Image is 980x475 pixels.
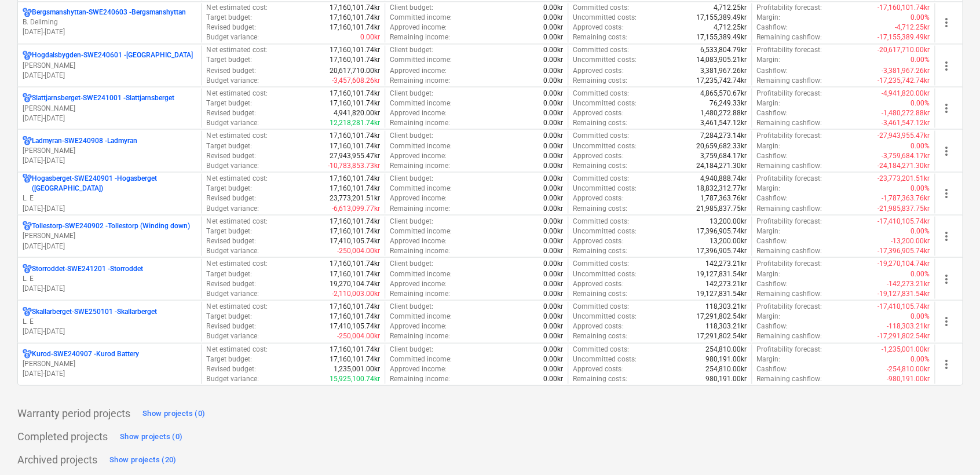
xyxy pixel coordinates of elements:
[32,221,190,231] p: Tollestorp-SWE240902 - Tollestorp (Winding down)
[206,183,251,193] p: Target budget :
[23,113,196,123] p: [DATE] - [DATE]
[543,203,563,213] p: 0.00kr
[877,246,930,255] p: -17,396,905.74kr
[390,183,452,193] p: Committed income :
[877,75,930,85] p: -17,235,742.74kr
[573,88,628,98] p: Committed costs :
[877,288,930,298] p: -19,127,831.54kr
[117,427,185,445] button: Show projects (0)
[543,108,563,118] p: 0.00kr
[32,264,143,273] p: Storroddet-SWE241201 - Storroddet
[206,311,251,321] p: Target budget :
[705,258,747,268] p: 142,273.21kr
[332,203,380,213] p: -6,613,099.77kr
[882,193,930,203] p: -1,787,363.76kr
[330,193,380,203] p: 23,773,201.51kr
[573,118,627,127] p: Remaining costs :
[573,258,628,268] p: Committed costs :
[206,173,267,183] p: Net estimated cost :
[877,258,930,268] p: -19,270,104.74kr
[140,404,208,422] button: Show projects (0)
[543,258,563,268] p: 0.00kr
[543,23,563,32] p: 0.00kr
[390,32,450,42] p: Remaining income :
[390,173,433,183] p: Client budget :
[23,231,196,240] p: [PERSON_NAME]
[543,3,563,13] p: 0.00kr
[23,93,196,122] div: Slattjarnsberget-SWE241001 -Slattjarnsberget[PERSON_NAME][DATE]-[DATE]
[23,173,196,213] div: Hogasberget-SWE240901 -Hogasberget ([GEOGRAPHIC_DATA])L. E[DATE]-[DATE]
[543,141,563,151] p: 0.00kr
[390,75,450,85] p: Remaining income :
[390,269,452,279] p: Committed income :
[573,13,636,23] p: Uncommitted costs :
[390,226,452,236] p: Committed income :
[330,173,380,183] p: 17,160,101.74kr
[120,430,182,443] div: Show projects (0)
[705,279,747,288] p: 142,273.21kr
[910,98,930,108] p: 0.00%
[910,183,930,193] p: 0.00%
[696,13,747,23] p: 17,155,389.49kr
[23,264,32,273] div: Project has multi currencies enabled
[573,160,627,170] p: Remaining costs :
[390,236,447,246] p: Approved income :
[206,288,258,298] p: Budget variance :
[206,75,258,85] p: Budget variance :
[390,288,450,298] p: Remaining income :
[543,65,563,75] p: 0.00kr
[23,326,196,336] p: [DATE] - [DATE]
[573,193,623,203] p: Approved costs :
[390,118,450,127] p: Remaining income :
[206,65,255,75] p: Revised budget :
[882,65,930,75] p: -3,381,967.26kr
[756,246,822,255] p: Remaining cashflow :
[330,258,380,268] p: 17,160,101.74kr
[714,23,747,32] p: 4,712.25kr
[23,155,196,165] p: [DATE] - [DATE]
[696,246,747,255] p: 17,396,905.74kr
[882,108,930,118] p: -1,480,272.88kr
[23,70,196,80] p: [DATE] - [DATE]
[714,3,747,13] p: 4,712.25kr
[23,241,196,251] p: [DATE] - [DATE]
[330,301,380,311] p: 17,160,101.74kr
[543,246,563,255] p: 0.00kr
[573,269,636,279] p: Uncommitted costs :
[573,216,628,226] p: Committed costs :
[756,311,780,321] p: Margin :
[390,246,450,255] p: Remaining income :
[334,108,380,118] p: 4,941,820.00kr
[206,118,258,127] p: Budget variance :
[543,279,563,288] p: 0.00kr
[756,55,780,65] p: Margin :
[23,93,32,103] div: Project has multi currencies enabled
[882,88,930,98] p: -4,941,820.00kr
[23,306,32,316] div: Project has multi currencies enabled
[332,75,380,85] p: -3,457,608.26kr
[543,301,563,311] p: 0.00kr
[939,59,953,72] span: more_vert
[330,130,380,140] p: 17,160,101.74kr
[330,279,380,288] p: 19,270,104.74kr
[705,301,747,311] p: 118,303.21kr
[696,55,747,65] p: 14,083,905.21kr
[573,130,628,140] p: Committed costs :
[891,236,930,246] p: -13,200.00kr
[390,45,433,55] p: Client budget :
[710,98,747,108] p: 76,249.33kr
[206,236,255,246] p: Revised budget :
[756,23,788,32] p: Cashflow :
[328,160,380,170] p: -10,783,853.73kr
[573,183,636,193] p: Uncommitted costs :
[390,203,450,213] p: Remaining income :
[390,193,447,203] p: Approved income :
[573,203,627,213] p: Remaining costs :
[23,173,32,193] div: Project has multi currencies enabled
[206,246,258,255] p: Budget variance :
[696,203,747,213] p: 21,985,837.75kr
[23,27,196,37] p: [DATE] - [DATE]
[543,13,563,23] p: 0.00kr
[573,151,623,160] p: Approved costs :
[206,160,258,170] p: Budget variance :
